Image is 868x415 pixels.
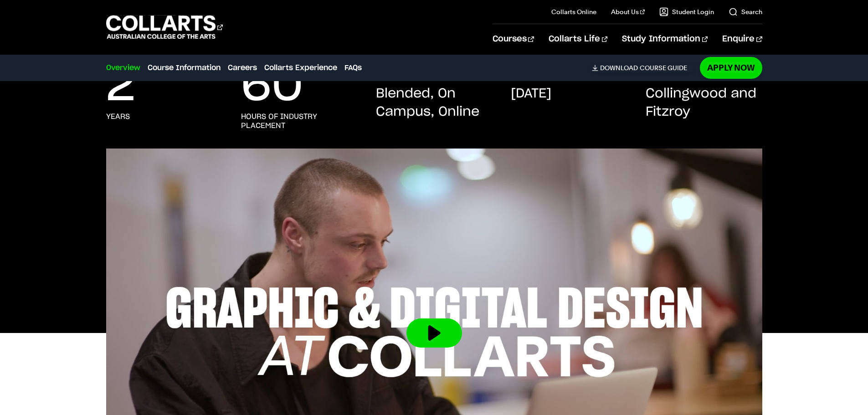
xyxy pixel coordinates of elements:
[511,85,551,103] p: [DATE]
[700,57,762,78] a: Apply Now
[148,62,221,73] a: Course Information
[622,24,708,54] a: Study Information
[228,62,257,73] a: Careers
[241,68,303,105] p: 60
[106,62,140,73] a: Overview
[241,112,358,130] h3: hours of industry placement
[659,7,714,16] a: Student Login
[106,14,223,40] div: Go to homepage
[344,62,362,73] a: FAQs
[264,62,337,73] a: Collarts Experience
[722,24,762,54] a: Enquire
[106,68,135,105] p: 2
[600,64,638,72] span: Download
[493,24,534,54] a: Courses
[106,112,130,121] h3: years
[729,7,762,16] a: Search
[551,7,596,16] a: Collarts Online
[376,85,493,121] p: Blended, On Campus, Online
[549,24,607,54] a: Collarts Life
[611,7,645,16] a: About Us
[646,85,762,121] p: Collingwood and Fitzroy
[592,64,694,72] a: DownloadCourse Guide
